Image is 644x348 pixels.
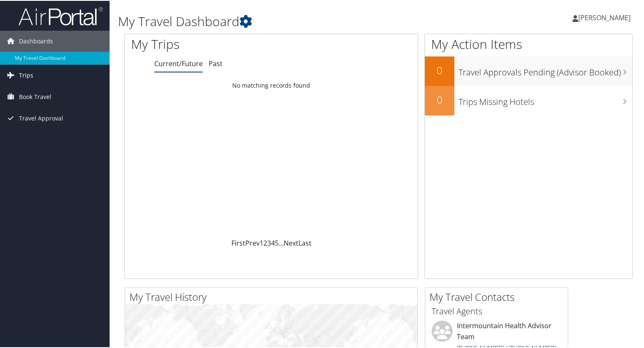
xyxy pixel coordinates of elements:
[425,62,454,77] h2: 0
[432,305,561,316] h3: Travel Agents
[231,238,245,247] a: First
[260,238,263,247] a: 1
[425,56,632,85] a: 0Travel Approvals Pending (Advisor Booked)
[271,238,275,247] a: 4
[118,12,465,29] h1: My Travel Dashboard
[284,238,298,247] a: Next
[279,238,284,247] span: …
[19,107,63,128] span: Travel Approval
[572,4,639,29] a: [PERSON_NAME]
[425,92,454,106] h2: 0
[19,5,103,25] img: airportal-logo.png
[578,12,631,21] span: [PERSON_NAME]
[209,58,223,67] a: Past
[459,91,632,107] h3: Trips Missing Hotels
[125,77,418,92] td: No matching records found
[429,289,568,303] h2: My Travel Contacts
[263,238,267,247] a: 2
[154,58,203,67] a: Current/Future
[275,238,279,247] a: 5
[425,85,632,115] a: 0Trips Missing Hotels
[425,35,632,52] h1: My Action Items
[267,238,271,247] a: 3
[131,35,290,52] h1: My Trips
[19,30,53,51] span: Dashboards
[459,62,632,78] h3: Travel Approvals Pending (Advisor Booked)
[19,86,51,107] span: Book Travel
[129,289,417,303] h2: My Travel History
[298,238,311,247] a: Last
[245,238,260,247] a: Prev
[19,64,33,85] span: Trips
